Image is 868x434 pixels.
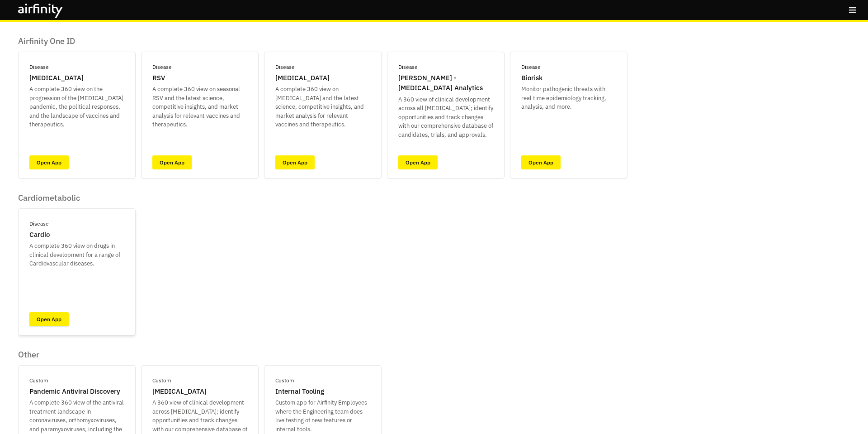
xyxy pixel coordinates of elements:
[29,63,49,71] p: Disease
[29,376,48,385] p: Custom
[152,376,171,385] p: Custom
[29,241,124,268] p: A complete 360 view on drugs in clinical development for a range of Cardiovascular diseases.
[152,85,247,129] p: A complete 360 view on seasonal RSV and the latest science, competitive insights, and market anal...
[29,73,84,83] p: [MEDICAL_DATA]
[29,220,49,228] p: Disease
[152,155,192,169] a: Open App
[398,95,493,140] p: A 360 view of clinical development across all [MEDICAL_DATA]; identify opportunities and track ch...
[275,398,370,434] p: Custom app for Airfinity Employees where the Engineering team does live testing of new features o...
[275,376,294,385] p: Custom
[152,63,172,71] p: Disease
[521,85,616,111] p: Monitor pathogenic threats with real time epidemiology tracking, analysis, and more.
[275,155,315,169] a: Open App
[18,36,627,46] p: Airfinity One ID
[18,193,136,203] p: Cardiometabolic
[29,386,120,397] p: Pandemic Antiviral Discovery
[29,230,50,240] p: Cardio
[521,73,542,83] p: Biorisk
[398,73,493,93] p: [PERSON_NAME] - [MEDICAL_DATA] Analytics
[29,312,69,326] a: Open App
[398,155,438,169] a: Open App
[275,85,370,129] p: A complete 360 view on [MEDICAL_DATA] and the latest science, competitive insights, and market an...
[18,350,382,360] p: Other
[29,85,124,129] p: A complete 360 view on the progression of the [MEDICAL_DATA] pandemic, the political responses, a...
[275,63,295,71] p: Disease
[521,155,561,169] a: Open App
[29,155,69,169] a: Open App
[398,63,418,71] p: Disease
[275,73,330,83] p: [MEDICAL_DATA]
[275,386,324,397] p: Internal Tooling
[152,73,165,83] p: RSV
[152,386,207,397] p: [MEDICAL_DATA]
[521,63,541,71] p: Disease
